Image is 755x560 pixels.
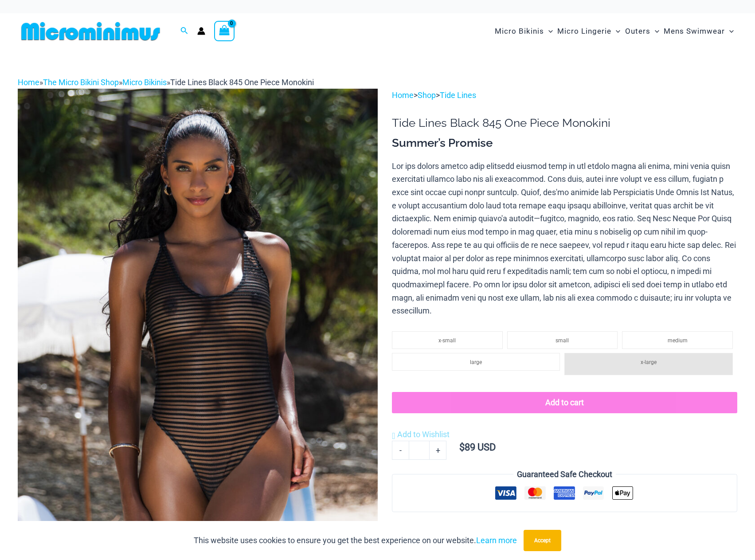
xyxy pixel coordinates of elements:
[392,428,450,441] a: Add to Wishlist
[555,337,569,344] span: small
[392,136,737,151] h3: Summer’s Promise
[43,78,119,87] a: The Micro Bikini Shop
[18,78,39,87] a: Home
[438,337,456,344] span: x-small
[491,16,737,46] nav: Site Navigation
[611,20,620,43] span: Menu Toggle
[392,441,409,459] a: -
[459,442,465,453] span: $
[625,20,650,43] span: Outers
[392,160,737,317] p: Lor ips dolors ametco adip elitsedd eiusmod temp in utl etdolo magna ali enima, mini venia quisn ...
[392,116,737,130] h1: Tide Lines Black 845 One Piece Monokini
[507,331,618,349] li: small
[214,21,235,41] a: View Shopping Cart, empty
[650,20,659,43] span: Menu Toggle
[18,21,164,41] img: MM SHOP LOGO FLAT
[180,26,188,37] a: Search icon link
[392,331,503,349] li: x-small
[524,530,561,551] button: Accept
[392,353,560,371] li: large
[122,78,167,87] a: Micro Bikinis
[194,534,517,547] p: This website uses cookies to ensure you get the best experience on our website.
[725,20,734,43] span: Menu Toggle
[470,359,482,365] span: large
[555,18,622,45] a: Micro LingerieMenu ToggleMenu Toggle
[495,20,544,43] span: Micro Bikinis
[668,337,688,344] span: medium
[623,18,661,45] a: OutersMenu ToggleMenu Toggle
[392,392,737,413] button: Add to cart
[641,359,657,365] span: x-large
[476,536,517,545] a: Learn more
[557,20,611,43] span: Micro Lingerie
[392,90,414,100] a: Home
[493,18,555,45] a: Micro BikinisMenu ToggleMenu Toggle
[397,430,450,439] span: Add to Wishlist
[170,78,314,87] span: Tide Lines Black 845 One Piece Monokini
[197,27,205,35] a: Account icon link
[622,331,733,349] li: medium
[664,20,725,43] span: Mens Swimwear
[564,353,733,375] li: x-large
[409,441,430,459] input: Product quantity
[418,90,436,100] a: Shop
[661,18,736,45] a: Mens SwimwearMenu ToggleMenu Toggle
[392,89,737,102] p: > >
[544,20,553,43] span: Menu Toggle
[18,78,314,87] span: » » »
[430,441,446,459] a: +
[459,442,496,453] bdi: 89 USD
[440,90,476,100] a: Tide Lines
[513,468,616,481] legend: Guaranteed Safe Checkout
